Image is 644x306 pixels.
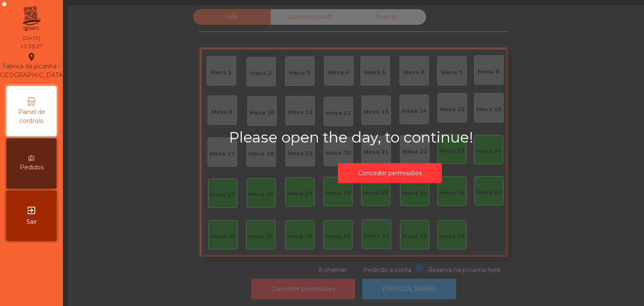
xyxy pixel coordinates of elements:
span: Pedidos [20,163,44,172]
button: Conceder permissões [338,163,442,184]
i: exit_to_app [26,205,36,215]
h2: Please open the day, to continue! [229,129,551,146]
span: Painel de controlo [8,108,55,125]
div: 23:53:37 [20,43,43,50]
img: qpiato [21,4,42,34]
div: [DATE] [23,34,40,42]
span: Sair [26,218,37,226]
i: location_on [26,52,36,62]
